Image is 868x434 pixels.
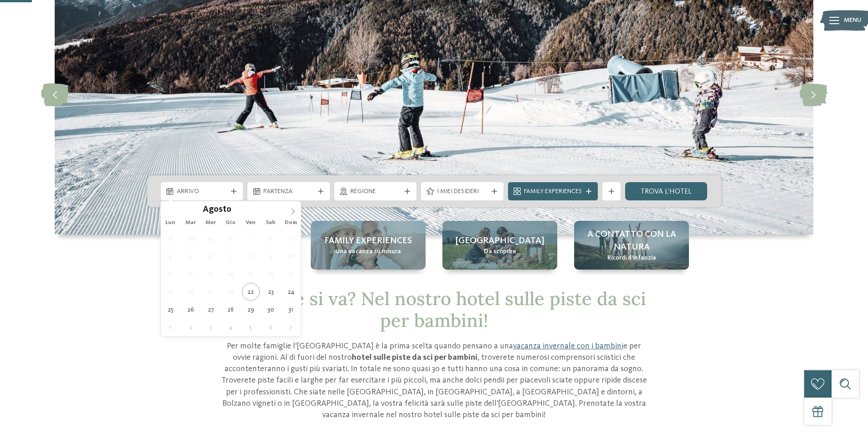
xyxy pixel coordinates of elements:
[311,221,426,270] a: Hotel sulle piste da sci per bambini: divertimento senza confini Family experiences Una vacanza s...
[282,230,300,247] span: Agosto 3, 2025
[231,204,262,214] input: Year
[456,235,544,247] span: [GEOGRAPHIC_DATA]
[200,220,221,226] span: Mer
[282,301,300,318] span: Agosto 31, 2025
[442,221,557,270] a: Hotel sulle piste da sci per bambini: divertimento senza confini [GEOGRAPHIC_DATA] Da scoprire
[350,187,401,196] span: Regione
[162,318,180,336] span: Settembre 1, 2025
[222,283,240,301] span: Agosto 21, 2025
[222,247,240,265] span: Agosto 7, 2025
[524,187,582,196] span: Family Experiences
[262,230,280,247] span: Agosto 2, 2025
[263,187,314,196] span: Partenza
[222,301,240,318] span: Agosto 28, 2025
[241,220,261,226] span: Ven
[162,283,180,301] span: Agosto 18, 2025
[262,301,280,318] span: Agosto 30, 2025
[177,187,227,196] span: Arrivo
[203,206,231,214] span: Agosto
[202,247,220,265] span: Agosto 6, 2025
[202,301,220,318] span: Agosto 27, 2025
[221,220,241,226] span: Gio
[162,230,180,247] span: Luglio 28, 2025
[222,230,240,247] span: Luglio 31, 2025
[218,341,651,421] p: Per molte famiglie l'[GEOGRAPHIC_DATA] è la prima scelta quando pensano a una e per ovvie ragioni...
[262,318,280,336] span: Settembre 6, 2025
[182,301,200,318] span: Agosto 26, 2025
[182,265,200,283] span: Agosto 12, 2025
[182,318,200,336] span: Settembre 2, 2025
[242,247,260,265] span: Agosto 8, 2025
[202,283,220,301] span: Agosto 20, 2025
[262,265,280,283] span: Agosto 16, 2025
[574,221,689,270] a: Hotel sulle piste da sci per bambini: divertimento senza confini A contatto con la natura Ricordi...
[262,247,280,265] span: Agosto 9, 2025
[222,318,240,336] span: Settembre 4, 2025
[261,220,281,226] span: Sab
[242,230,260,247] span: Agosto 1, 2025
[162,301,180,318] span: Agosto 25, 2025
[282,265,300,283] span: Agosto 17, 2025
[282,283,300,301] span: Agosto 24, 2025
[607,254,656,263] span: Ricordi d’infanzia
[335,247,401,256] span: Una vacanza su misura
[625,182,708,200] a: trova l’hotel
[202,318,220,336] span: Settembre 3, 2025
[180,220,200,226] span: Mar
[437,187,488,196] span: I miei desideri
[162,247,180,265] span: Agosto 4, 2025
[242,265,260,283] span: Agosto 15, 2025
[222,265,240,283] span: Agosto 14, 2025
[242,318,260,336] span: Settembre 5, 2025
[262,283,280,301] span: Agosto 23, 2025
[484,247,516,256] span: Da scoprire
[242,301,260,318] span: Agosto 29, 2025
[182,283,200,301] span: Agosto 19, 2025
[222,287,646,332] span: Dov’è che si va? Nel nostro hotel sulle piste da sci per bambini!
[182,247,200,265] span: Agosto 5, 2025
[202,230,220,247] span: Luglio 30, 2025
[282,247,300,265] span: Agosto 10, 2025
[281,220,301,226] span: Dom
[324,235,412,247] span: Family experiences
[161,220,181,226] span: Lun
[162,265,180,283] span: Agosto 11, 2025
[242,283,260,301] span: Agosto 22, 2025
[202,265,220,283] span: Agosto 13, 2025
[282,318,300,336] span: Settembre 7, 2025
[513,342,623,350] a: vacanza invernale con i bambini
[182,230,200,247] span: Luglio 29, 2025
[352,353,478,362] strong: hotel sulle piste da sci per bambini
[583,228,680,254] span: A contatto con la natura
